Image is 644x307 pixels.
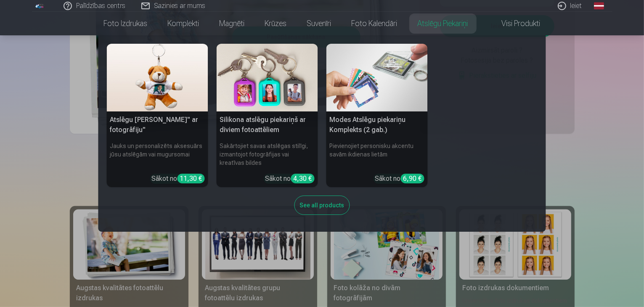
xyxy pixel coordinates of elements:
a: Visi produkti [478,12,551,35]
div: See all products [294,196,350,215]
a: Komplekti [158,12,209,35]
a: Krūzes [255,12,297,35]
div: Sākot no [265,174,315,184]
a: Silikona atslēgu piekariņš ar diviem fotoattēliemSilikona atslēgu piekariņš ar diviem fotoattēlie... [217,44,318,187]
h6: Sakārtojiet savas atslēgas stilīgi, izmantojot fotogrāfijas vai kreatīvas bildes [217,138,318,170]
h5: Silikona atslēgu piekariņš ar diviem fotoattēliem [217,111,318,138]
h5: Modes Atslēgu piekariņu Komplekts (2 gab.) [326,111,428,138]
img: Atslēgu piekariņš Lācītis" ar fotogrāfiju" [107,44,208,111]
a: Foto izdrukas [94,12,158,35]
a: See all products [294,200,350,209]
img: Modes Atslēgu piekariņu Komplekts (2 gab.) [326,44,428,111]
a: Atslēgu piekariņi [408,12,478,35]
div: Sākot no [152,174,205,184]
h6: Jauks un personalizēts aksesuārs jūsu atslēgām vai mugursomai [107,138,208,170]
div: 6,90 € [401,174,424,183]
img: /fa1 [35,3,45,8]
img: Silikona atslēgu piekariņš ar diviem fotoattēliem [217,44,318,111]
a: Suvenīri [297,12,342,35]
div: 4,30 € [291,174,315,183]
a: Atslēgu piekariņš Lācītis" ar fotogrāfiju"Atslēgu [PERSON_NAME]" ar fotogrāfiju"Jauks un personal... [107,44,208,187]
h5: Atslēgu [PERSON_NAME]" ar fotogrāfiju" [107,111,208,138]
a: Foto kalendāri [342,12,408,35]
a: Magnēti [209,12,255,35]
div: 11,30 € [178,174,205,183]
a: Modes Atslēgu piekariņu Komplekts (2 gab.)Modes Atslēgu piekariņu Komplekts (2 gab.)Pievienojiet ... [326,44,428,187]
h6: Pievienojiet personisku akcentu savām ikdienas lietām [326,138,428,170]
div: Sākot no [375,174,424,184]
